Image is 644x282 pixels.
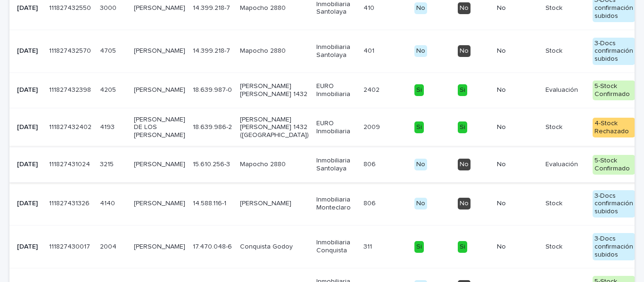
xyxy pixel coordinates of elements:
p: [DATE] [17,243,41,251]
p: [DATE] [17,123,41,131]
p: Evaluación [545,161,585,169]
p: 14.588.116-1 [193,198,228,208]
div: 3-Docs confirmación subidos [593,38,635,65]
p: 2009 [363,121,382,131]
p: [PERSON_NAME] [134,243,185,251]
div: No [414,45,427,57]
p: 111827430017 [49,241,92,251]
p: Mapocho 2880 [240,4,309,12]
div: Si [458,121,467,133]
p: [PERSON_NAME] [PERSON_NAME] 1432 ([GEOGRAPHIC_DATA]) [240,116,309,139]
p: 18.639.987-0 [193,84,234,94]
p: [PERSON_NAME] [240,200,309,208]
p: [PERSON_NAME] [134,4,185,12]
div: No [458,45,471,57]
p: 3215 [100,159,116,169]
p: 311 [363,241,374,251]
p: Inmobiliaria Santolaya [316,0,356,16]
div: No [414,159,427,170]
p: No [497,123,538,131]
p: 111827432398 [49,84,93,94]
p: 806 [363,198,378,208]
p: [DATE] [17,4,41,12]
p: [DATE] [17,47,41,55]
p: Inmobiliaria Santolaya [316,157,356,173]
p: [DATE] [17,161,41,169]
div: No [458,198,471,209]
p: Stock [545,47,585,55]
div: 5-Stock Confirmado [593,81,635,100]
div: 3-Docs confirmación subidos [593,233,635,260]
p: 4205 [100,84,118,94]
p: EURO Inmobiliaria [316,82,356,98]
div: Si [414,241,424,253]
p: Inmobiliaria Conquista [316,239,356,255]
div: 4-Stock Rechazado [593,118,635,137]
p: 4193 [100,121,116,131]
p: 2402 [363,84,381,94]
div: Si [458,84,467,96]
p: No [497,243,538,251]
p: 111827432550 [49,2,93,12]
p: 111827432402 [49,121,93,131]
p: Evaluación [545,86,585,94]
p: 111827431326 [49,198,91,208]
p: 806 [363,159,378,169]
p: [DATE] [17,200,41,208]
p: No [497,47,538,55]
p: 111827431024 [49,159,92,169]
p: [PERSON_NAME] [134,86,185,94]
p: Stock [545,123,585,131]
p: EURO Inmobiliaria [316,120,356,136]
p: 4705 [100,45,118,55]
p: No [497,4,538,12]
p: [PERSON_NAME] [134,200,185,208]
p: 401 [363,45,376,55]
p: Inmobiliaria Monteclaro [316,196,356,212]
p: 2004 [100,241,118,251]
p: Mapocho 2880 [240,47,309,55]
div: Si [414,84,424,96]
div: No [458,2,471,14]
div: 5-Stock Confirmado [593,155,635,175]
div: No [414,198,427,209]
p: [PERSON_NAME] [134,161,185,169]
p: Stock [545,243,585,251]
p: 111827432570 [49,45,93,55]
p: Conquista Godoy [240,243,309,251]
p: No [497,161,538,169]
p: Stock [545,4,585,12]
p: 17.470.048-6 [193,241,234,251]
p: 15.610.256-3 [193,159,232,169]
p: Mapocho 2880 [240,161,309,169]
p: 18.639.986-2 [193,121,234,131]
p: 14.399.218-7 [193,45,232,55]
p: 410 [363,2,376,12]
div: 3-Docs confirmación subidos [593,190,635,218]
p: 3000 [100,2,118,12]
p: [PERSON_NAME] DE LOS [PERSON_NAME] [134,116,185,139]
div: No [458,159,471,170]
p: [PERSON_NAME] [134,47,185,55]
p: 14.399.218-7 [193,2,232,12]
p: Inmobiliaria Santolaya [316,43,356,59]
div: No [414,2,427,14]
div: Si [414,121,424,133]
p: [DATE] [17,86,41,94]
p: No [497,200,538,208]
p: No [497,86,538,94]
p: [PERSON_NAME] [PERSON_NAME] 1432 [240,82,309,98]
p: Stock [545,200,585,208]
div: Si [458,241,467,253]
p: 4140 [100,198,117,208]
